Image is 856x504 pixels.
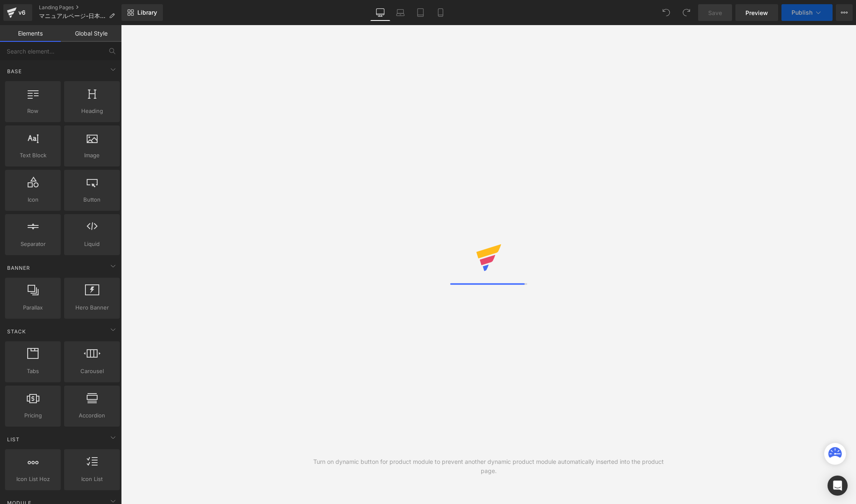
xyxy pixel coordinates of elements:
[792,9,812,16] span: Publish
[17,7,27,18] div: v6
[121,4,163,21] a: New Library
[137,9,157,16] span: Library
[410,4,431,21] a: Tablet
[61,25,121,42] a: Global Style
[67,195,117,204] span: Button
[67,303,117,312] span: Hero Banner
[6,264,31,272] span: Banner
[370,4,390,21] a: Desktop
[8,303,58,312] span: Parallax
[67,107,117,115] span: Heading
[3,4,32,21] a: v6
[678,4,695,21] button: Redo
[836,4,853,21] button: More
[8,151,58,160] span: Text Block
[67,151,117,160] span: Image
[67,367,117,376] span: Carousel
[8,240,58,248] span: Separator
[431,4,451,21] a: Mobile
[390,4,410,21] a: Laptop
[8,475,58,484] span: Icon List Hoz
[6,327,27,335] span: Stack
[67,475,117,484] span: Icon List
[8,367,58,376] span: Tabs
[828,476,848,496] div: Open Intercom Messenger
[735,4,778,21] a: Preview
[781,4,833,21] button: Publish
[6,67,23,75] span: Base
[67,411,117,420] span: Accordion
[8,107,58,115] span: Row
[8,195,58,204] span: Icon
[658,4,675,21] button: Undo
[6,435,21,443] span: List
[67,240,117,248] span: Liquid
[708,8,722,17] span: Save
[39,13,106,19] span: マニュアルページ-日本語
[745,8,768,17] span: Preview
[39,4,121,11] a: Landing Pages
[8,411,58,420] span: Pricing
[305,457,673,476] div: Turn on dynamic button for product module to prevent another dynamic product module automatically...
